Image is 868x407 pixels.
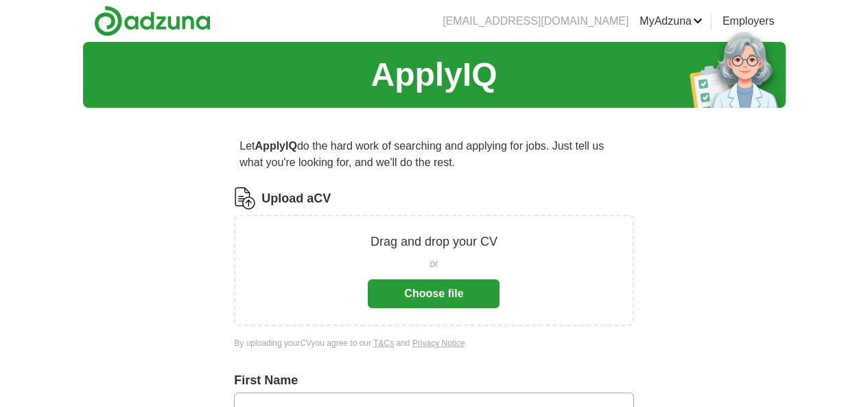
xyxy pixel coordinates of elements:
a: Employers [723,13,775,30]
p: Let do the hard work of searching and applying for jobs. Just tell us what you're looking for, an... [234,132,633,176]
a: Privacy Notice [412,338,465,348]
h1: ApplyIQ [371,50,497,100]
div: By uploading your CV you agree to our and . [234,337,633,349]
strong: ApplyIQ [255,140,297,152]
img: CV Icon [234,187,256,209]
li: [EMAIL_ADDRESS][DOMAIN_NAME] [443,13,629,30]
label: Upload a CV [261,189,331,208]
a: T&Cs [373,338,394,348]
button: Choose file [368,279,500,308]
p: Drag and drop your CV [371,233,497,251]
span: or [430,257,438,271]
a: MyAdzuna [640,13,703,30]
img: Adzuna logo [94,5,211,36]
label: First Name [234,371,633,390]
